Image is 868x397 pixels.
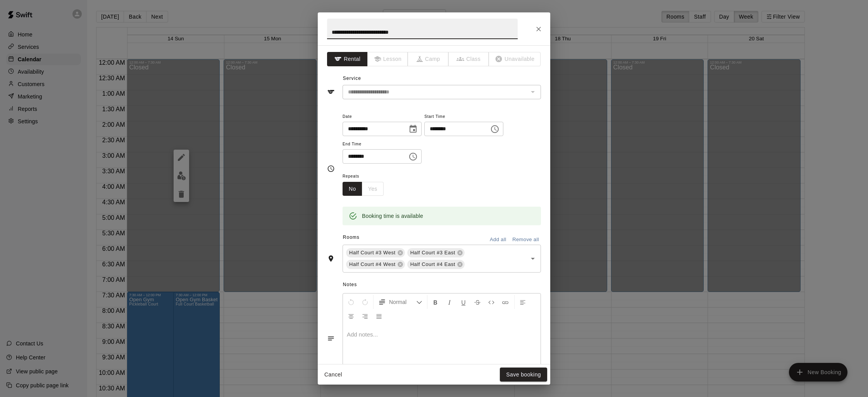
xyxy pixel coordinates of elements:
[344,309,358,323] button: Center Align
[327,165,335,173] svg: Timing
[343,139,422,150] span: End Time
[343,76,361,81] span: Service
[343,112,422,122] span: Date
[405,121,421,137] button: Choose date, selected date is Sep 14, 2025
[407,261,458,268] span: Half Court #4 East
[346,248,405,257] div: Half Court #3 West
[407,260,465,269] div: Half Court #4 East
[321,368,346,382] button: Cancel
[516,295,529,309] button: Left Align
[327,52,368,66] button: Rental
[375,295,425,309] button: Formatting Options
[405,149,421,164] button: Choose time, selected time is 5:30 PM
[362,209,423,223] div: Booking time is available
[471,295,484,309] button: Format Strikethrough
[343,182,362,196] button: No
[429,295,442,309] button: Format Bold
[424,112,503,122] span: Start Time
[443,295,456,309] button: Format Italics
[408,52,449,66] span: The type of an existing booking cannot be changed
[527,253,538,264] button: Open
[343,171,390,182] span: Repeats
[343,182,384,196] div: outlined button group
[487,121,503,137] button: Choose time, selected time is 4:00 PM
[449,52,489,66] span: The type of an existing booking cannot be changed
[532,22,546,36] button: Close
[457,295,470,309] button: Format Underline
[489,52,541,66] span: The type of an existing booking cannot be changed
[389,298,416,306] span: Normal
[358,309,372,323] button: Right Align
[327,88,335,96] svg: Service
[346,249,399,257] span: Half Court #3 West
[372,309,386,323] button: Justify Align
[486,234,510,246] button: Add all
[407,248,465,257] div: Half Court #3 East
[485,295,498,309] button: Insert Code
[343,279,541,291] span: Notes
[344,295,358,309] button: Undo
[346,260,405,269] div: Half Court #4 West
[358,295,372,309] button: Redo
[343,235,360,240] span: Rooms
[500,368,547,382] button: Save booking
[499,295,512,309] button: Insert Link
[510,234,541,246] button: Remove all
[346,261,399,268] span: Half Court #4 West
[407,249,458,257] span: Half Court #3 East
[343,85,541,99] div: The service of an existing booking cannot be changed
[368,52,408,66] span: The type of an existing booking cannot be changed
[327,255,335,262] svg: Rooms
[327,335,335,342] svg: Notes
